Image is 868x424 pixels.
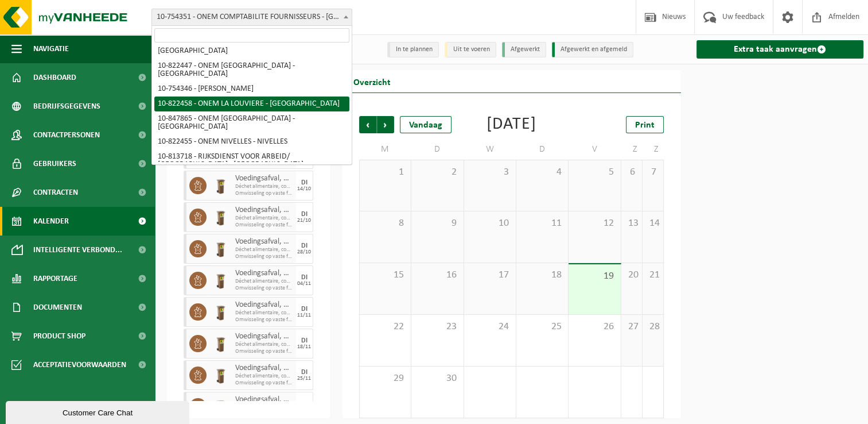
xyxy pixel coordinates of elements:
li: 10-822447 - ONEM [GEOGRAPHIC_DATA] - [GEOGRAPHIC_DATA] [154,59,349,82]
span: Gebruikers [33,149,76,178]
td: D [411,139,464,160]
span: 11 [522,217,562,230]
span: Déchet alimentaire, contenant des produits d'origine animale [235,373,293,380]
span: 10-754351 - ONEM COMPTABILITE FOURNISSEURS - BRUXELLES [152,9,352,25]
span: Product Shop [33,322,85,350]
span: 7 [648,166,657,179]
span: 5 [574,166,614,179]
span: 20 [627,269,636,282]
span: 6 [627,166,636,179]
div: DI [301,211,308,218]
img: WB-0140-HPE-BN-01 [212,367,229,384]
span: 9 [417,217,457,230]
span: 18 [522,269,562,282]
li: 10-754346 - [PERSON_NAME] [154,82,349,97]
span: 22 [365,321,405,333]
img: WB-0140-HPE-BN-01 [212,335,229,352]
span: Omwisseling op vaste frequentie (incl. verwerking) [235,190,293,197]
img: WB-0140-HPE-BN-01 [212,398,229,415]
span: Voedingsafval, bevat producten van dierlijke oorsprong, onverpakt, categorie 3 [235,174,293,183]
li: 10-970786 - ONEM BUREAU DE MONS - [GEOGRAPHIC_DATA] [154,36,349,59]
span: 25 [522,321,562,333]
span: 26 [574,321,614,333]
div: 04/11 [297,281,311,287]
span: Omwisseling op vaste frequentie (incl. verwerking) [235,317,293,323]
span: 24 [470,321,510,333]
div: Vandaag [400,116,451,133]
div: DI [301,242,308,249]
span: Contracten [33,178,78,207]
div: 28/10 [297,249,311,255]
li: 10-813718 - RIJKSDIENST VOOR ARBEID/ [GEOGRAPHIC_DATA] - [GEOGRAPHIC_DATA] [154,149,349,172]
span: 12 [574,217,614,230]
div: 18/11 [297,344,311,350]
span: 29 [365,372,405,385]
span: Vorige [359,116,376,133]
span: Navigatie [33,34,69,63]
span: Voedingsafval, bevat producten van dierlijke oorsprong, onverpakt, categorie 3 [235,237,293,246]
span: 13 [627,217,636,230]
iframe: chat widget [6,399,192,424]
span: Voedingsafval, bevat producten van dierlijke oorsprong, onverpakt, categorie 3 [235,300,293,310]
span: Omwisseling op vaste frequentie (incl. verwerking) [235,253,293,260]
span: 27 [627,321,636,333]
td: W [464,139,516,160]
div: DI [301,337,308,344]
h2: Overzicht [342,70,402,92]
div: 14/10 [297,186,311,192]
span: 2 [417,166,457,179]
span: Dashboard [33,63,76,92]
span: Omwisseling op vaste frequentie (incl. verwerking) [235,348,293,355]
span: 17 [470,269,510,282]
span: 16 [417,269,457,282]
span: Rapportage [33,264,77,293]
div: DI [301,306,308,313]
span: 10 [470,217,510,230]
td: D [516,139,569,160]
li: Afgewerkt en afgemeld [552,42,633,57]
div: 11/11 [297,313,311,318]
div: [DATE] [486,116,536,133]
a: Extra taak aanvragen [696,40,863,59]
span: 15 [365,269,405,282]
img: WB-0140-HPE-BN-01 [212,272,229,289]
li: In te plannen [387,42,439,57]
td: V [569,139,621,160]
span: Documenten [33,293,82,322]
span: Voedingsafval, bevat producten van dierlijke oorsprong, onverpakt, categorie 3 [235,332,293,341]
span: Voedingsafval, bevat producten van dierlijke oorsprong, onverpakt, categorie 3 [235,364,293,373]
span: 28 [648,321,657,333]
span: 19 [574,270,614,283]
span: 30 [417,372,457,385]
span: 10-754351 - ONEM COMPTABILITE FOURNISSEURS - BRUXELLES [151,9,352,26]
div: DI [301,369,308,376]
span: Omwisseling op vaste frequentie (incl. verwerking) [235,285,293,292]
span: 21 [648,269,657,282]
li: 10-847865 - ONEM [GEOGRAPHIC_DATA] - [GEOGRAPHIC_DATA] [154,111,349,134]
li: 10-822458 - ONEM LA LOUVIERE - [GEOGRAPHIC_DATA] [154,97,349,111]
td: M [359,139,411,160]
div: DI [301,274,308,281]
td: Z [643,139,664,160]
li: Afgewerkt [502,42,546,57]
span: Intelligente verbond... [33,236,122,264]
span: 23 [417,321,457,333]
span: 3 [470,166,510,179]
span: Déchet alimentaire, contenant des produits d'origine animale [235,278,293,285]
span: Omwisseling op vaste frequentie (incl. verwerking) [235,222,293,229]
img: WB-0140-HPE-BN-01 [212,240,229,257]
td: Z [621,139,643,160]
span: Print [635,121,655,130]
span: Déchet alimentaire, contenant des produits d'origine animale [235,341,293,348]
li: 10-822455 - ONEM NIVELLES - NIVELLES [154,134,349,149]
div: 25/11 [297,376,311,381]
div: DI [301,179,308,186]
span: Déchet alimentaire, contenant des produits d'origine animale [235,183,293,190]
img: WB-0140-HPE-BN-01 [212,177,229,194]
span: Déchet alimentaire, contenant des produits d'origine animale [235,310,293,317]
span: Volgende [377,116,394,133]
span: 8 [365,217,405,230]
span: Déchet alimentaire, contenant des produits d'origine animale [235,246,293,253]
img: WB-0140-HPE-BN-01 [212,303,229,321]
